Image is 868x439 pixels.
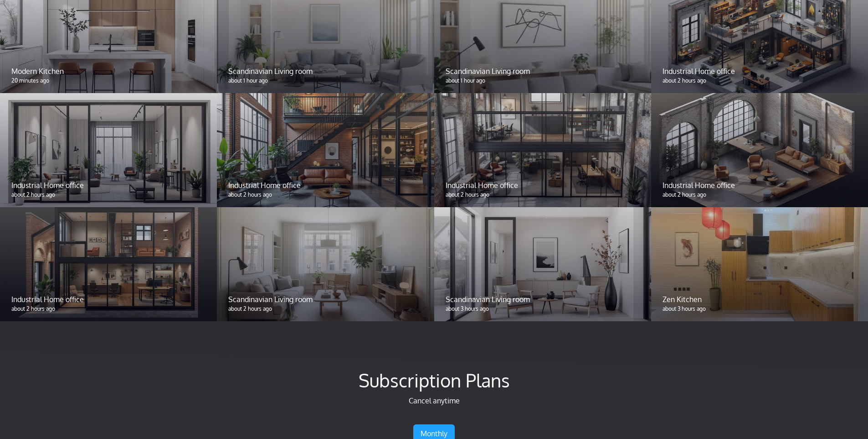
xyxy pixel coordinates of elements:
[663,180,857,191] p: Industrial Home office
[11,305,205,313] p: about 2 hours ago
[228,191,422,199] p: about 2 hours ago
[446,180,640,191] p: Industrial Home office
[11,294,205,305] p: Industrial Home office
[663,66,857,77] p: Industrial Home office
[446,305,640,313] p: about 3 hours ago
[228,77,422,85] p: about 1 hour ago
[663,77,857,85] p: about 2 hours ago
[663,191,857,199] p: about 2 hours ago
[228,305,422,313] p: about 2 hours ago
[11,77,205,85] p: 20 minutes ago
[228,180,422,191] p: Industrial Home office
[446,77,640,85] p: about 1 hour ago
[228,66,422,77] p: Scandinavian Living room
[11,191,205,199] p: about 2 hours ago
[228,294,422,305] p: Scandinavian Living room
[663,305,857,313] p: about 3 hours ago
[446,66,640,77] p: Scandinavian Living room
[11,180,205,191] p: Industrial Home office
[663,294,857,305] p: Zen Kitchen
[446,294,640,305] p: Scandinavian Living room
[446,191,640,199] p: about 2 hours ago
[139,369,729,392] h1: Subscription Plans
[139,395,729,406] p: Cancel anytime
[11,66,205,77] p: Modern Kitchen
